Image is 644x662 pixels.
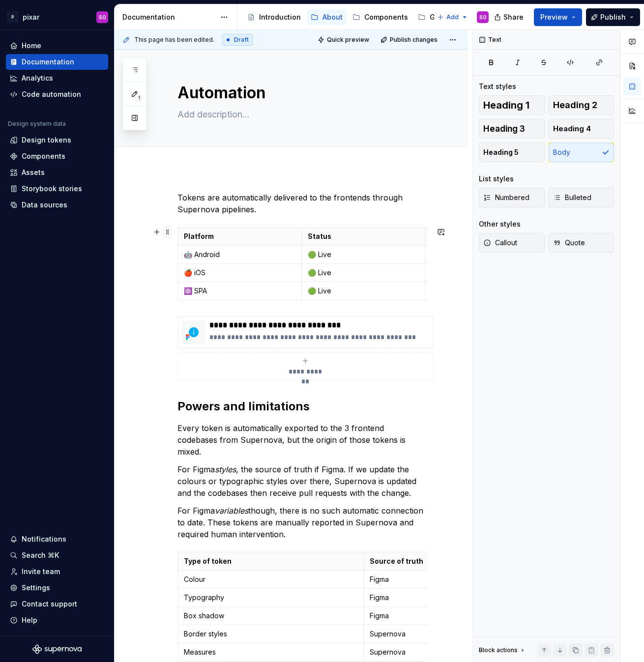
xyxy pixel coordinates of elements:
span: Callout [483,238,517,248]
div: About [322,12,343,22]
p: Typography [184,593,357,603]
img: 804462b5-5214-4741-b165-2962e2cfae72.png [182,320,205,344]
a: About [307,9,347,25]
div: Design tokens [22,135,71,145]
a: Storybook stories [6,181,108,197]
a: Code automation [6,86,108,102]
a: Introduction [243,9,305,25]
h2: Powers and limitations [177,399,428,414]
div: List styles [479,174,514,184]
button: Add [434,10,471,24]
button: Publish changes [378,33,442,47]
div: Guidelines [430,12,467,22]
div: Contact support [22,599,77,609]
div: Help [22,615,37,625]
p: Type of token [184,556,357,566]
a: Assets [6,165,108,180]
a: Design tokens [6,132,108,148]
button: Callout [479,233,545,253]
button: Preview [534,8,582,26]
p: 🟢 Live [308,250,419,259]
p: Every token is automatically exported to the 3 frontend codebases from Supernova, but the origin ... [177,422,428,458]
button: PpixarSO [2,6,112,28]
button: Search ⌘K [6,547,108,563]
span: Share [503,12,524,22]
p: Status [308,231,419,241]
button: Bulleted [549,188,615,207]
div: Design system data [8,120,66,128]
p: Supernova [370,647,543,657]
span: Heading 4 [553,124,591,134]
div: SO [99,13,106,21]
p: Figma [370,575,543,584]
div: pixar [23,12,39,22]
p: Figma [370,611,543,621]
a: Home [6,38,108,54]
a: Analytics [6,70,108,86]
div: Other styles [479,219,521,229]
div: Analytics [22,73,53,83]
button: Heading 4 [549,119,615,139]
div: Text styles [479,82,516,91]
div: Page tree [243,7,432,27]
p: Figma [370,593,543,603]
p: Supernova [370,629,543,639]
p: ⚛️ SPA [184,286,295,296]
button: Quote [549,233,615,253]
a: Invite team [6,564,108,579]
em: variables [215,506,248,516]
span: This page has been edited. [134,36,214,44]
p: 🤖 Android [184,250,295,259]
div: Documentation [22,57,74,67]
a: Documentation [6,54,108,70]
div: Invite team [22,567,60,576]
div: Notifications [22,534,66,544]
div: Documentation [122,12,215,22]
p: Tokens are automatically delivered to the frontends through Supernova pipelines. [177,192,428,215]
span: Heading 5 [483,147,519,157]
span: Add [446,13,459,21]
em: styles [215,464,236,474]
button: Heading 2 [549,95,615,115]
svg: Supernova Logo [32,644,82,654]
div: Assets [22,168,45,177]
span: Publish [600,12,626,22]
div: SO [479,13,487,21]
button: Heading 3 [479,119,545,139]
button: Numbered [479,188,545,207]
p: Border styles [184,629,357,639]
div: Components [22,151,65,161]
p: Source of truth [370,556,543,566]
a: Settings [6,580,108,596]
a: Components [349,9,412,25]
p: Box shadow [184,611,357,621]
span: Heading 1 [483,100,529,110]
div: Search ⌘K [22,550,59,560]
span: Quick preview [327,36,369,44]
button: Help [6,612,108,628]
span: Heading 3 [483,124,525,134]
div: Block actions [479,646,518,654]
span: Draft [234,36,249,44]
p: For Figma though, there is no such automatic connection to date. These tokens are manually report... [177,505,428,540]
div: Components [364,12,408,22]
a: Guidelines [414,9,471,25]
p: Colour [184,575,357,584]
div: Data sources [22,200,67,210]
span: 1 [135,94,143,102]
button: Share [489,8,530,26]
div: Settings [22,583,50,593]
p: For Figma , the source of truth if Figma. If we update the colours or typographic styles over the... [177,463,428,499]
button: Heading 5 [479,143,545,162]
p: Platform [184,231,295,241]
span: Numbered [483,193,529,202]
p: Measures [184,647,357,657]
button: Quick preview [315,33,374,47]
button: Contact support [6,596,108,612]
div: Block actions [479,643,527,657]
div: Storybook stories [22,184,82,194]
textarea: Automation [176,81,426,105]
div: Code automation [22,89,81,99]
span: Preview [540,12,568,22]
